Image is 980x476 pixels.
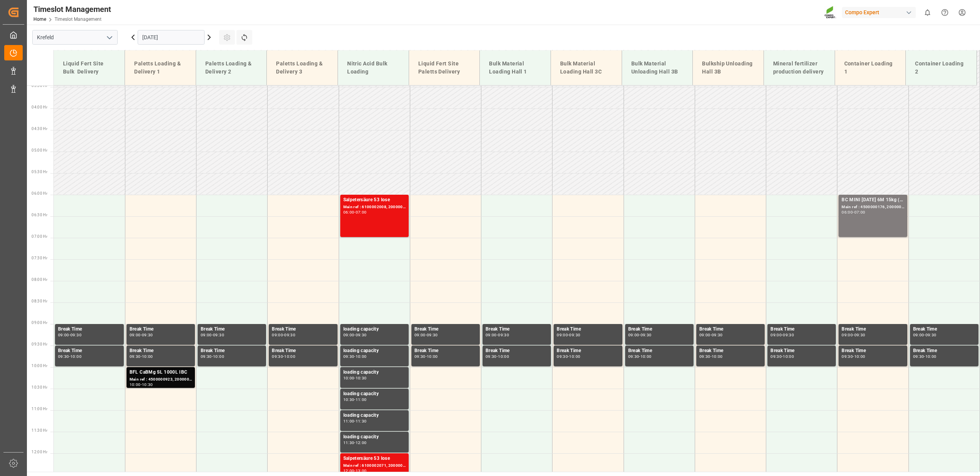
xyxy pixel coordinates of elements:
div: 10:00 [130,383,141,386]
span: 04:30 Hr [32,127,47,131]
div: Main ref : 6100002071, 2000001560 [343,463,406,469]
span: 09:30 Hr [32,342,47,346]
div: Break Time [414,347,477,355]
div: Break Time [699,326,762,333]
div: loading capacity [343,433,406,441]
div: 09:30 [130,355,141,358]
div: 09:30 [699,355,710,358]
div: BFL CaBMg SL 1000L IBC [130,369,192,376]
span: 11:00 Hr [32,407,47,411]
div: 10:00 [142,355,153,358]
div: - [639,333,640,337]
div: 10:00 [712,355,723,358]
div: Break Time [699,347,762,355]
div: 09:30 [925,333,937,337]
div: Break Time [486,326,548,333]
div: Break Time [842,326,904,333]
span: 12:00 Hr [32,450,47,454]
span: 04:00 Hr [32,105,47,109]
div: 11:00 [356,398,367,401]
div: 09:30 [486,355,497,358]
div: Break Time [770,347,833,355]
div: 09:30 [272,355,283,358]
div: Salpetersäure 53 lose [343,196,406,204]
div: - [782,355,783,358]
button: Compo Expert [842,5,919,20]
div: loading capacity [343,390,406,398]
div: Mineral fertilizer production delivery [770,57,829,79]
div: Bulk Material Loading Hall 1 [486,57,544,79]
div: 09:00 [557,333,568,337]
div: Timeslot Management [33,3,111,15]
span: 08:30 Hr [32,299,47,303]
div: 09:30 [284,333,295,337]
div: - [354,469,355,473]
div: 09:30 [913,355,924,358]
div: Break Time [58,347,121,355]
div: 09:30 [201,355,212,358]
div: - [354,210,355,214]
div: 09:00 [343,333,354,337]
div: 12:00 [356,441,367,444]
div: 10:30 [343,398,354,401]
div: BC MINI [DATE] 6M 15kg (x60) WW; [842,196,904,204]
span: 06:00 Hr [32,191,47,195]
div: Main ref : 6100002008, 2000001540 [343,204,406,210]
span: 07:30 Hr [32,256,47,260]
div: 09:30 [557,355,568,358]
div: 09:30 [641,333,652,337]
div: - [354,355,355,358]
span: 11:30 Hr [32,428,47,433]
div: Break Time [414,326,477,333]
div: 10:00 [343,376,354,380]
div: - [853,210,854,214]
div: 11:00 [343,419,354,423]
div: - [710,333,712,337]
div: loading capacity [343,347,406,355]
div: Container Loading 2 [912,57,970,79]
div: Break Time [628,326,690,333]
div: - [283,333,284,337]
div: Liquid Fert Site Paletts Delivery [415,57,474,79]
div: 10:00 [284,355,295,358]
a: Home [33,17,46,22]
span: 10:30 Hr [32,385,47,389]
input: DD.MM.YYYY [138,30,205,45]
div: Break Time [58,326,121,333]
div: 09:00 [913,333,924,337]
div: - [568,333,569,337]
div: - [710,355,712,358]
div: Bulkship Unloading Hall 3B [699,57,757,79]
div: 09:00 [628,333,639,337]
div: Break Time [913,347,975,355]
div: 10:00 [70,355,82,358]
div: 09:30 [427,333,438,337]
div: Liquid Fert Site Bulk Delivery [60,57,118,79]
div: Paletts Loading & Delivery 3 [273,57,331,79]
div: Nitric Acid Bulk Loading [344,57,403,79]
div: Break Time [628,347,690,355]
div: - [497,355,498,358]
div: 09:30 [628,355,639,358]
div: 09:30 [414,355,426,358]
div: Break Time [557,347,619,355]
div: 10:30 [356,376,367,380]
div: - [782,333,783,337]
div: - [283,355,284,358]
div: Main ref : 4500000176, 2000000037; [842,204,904,210]
div: - [212,333,213,337]
div: - [354,441,355,444]
div: Bulk Material Loading Hall 3C [557,57,616,79]
div: Bulk Material Unloading Hall 3B [628,57,687,79]
div: Break Time [201,326,263,333]
div: Compo Expert [842,7,916,18]
div: Paletts Loading & Delivery 1 [131,57,190,79]
div: Main ref : 4500000923, 2000000231 [130,376,192,383]
div: 09:30 [854,333,865,337]
div: 06:00 [343,210,354,214]
div: 10:00 [498,355,509,358]
div: - [426,355,427,358]
div: Break Time [272,326,334,333]
div: Container Loading 1 [841,57,900,79]
button: open menu [103,32,115,43]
